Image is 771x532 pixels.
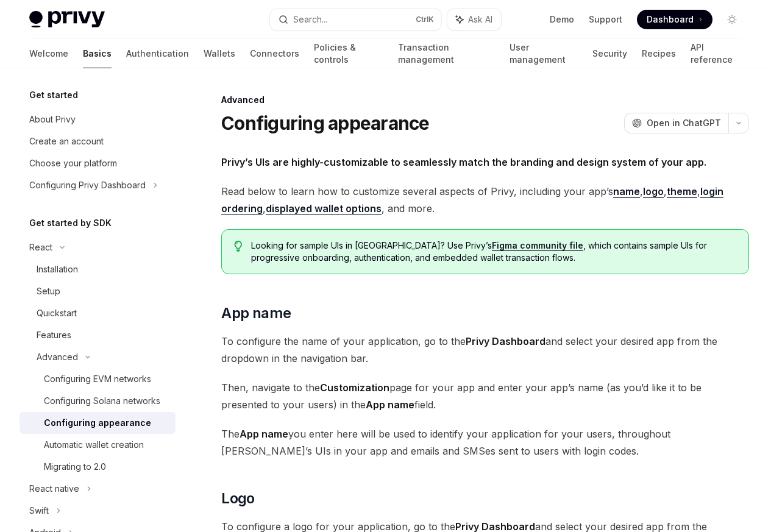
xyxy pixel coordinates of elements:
a: logo [643,185,664,198]
a: Choose your platform [20,152,176,174]
span: Read below to learn how to customize several aspects of Privy, including your app’s , , , , , and... [221,183,749,217]
div: React [29,240,52,255]
strong: Privy’s UIs are highly-customizable to seamlessly match the branding and design system of your app. [221,156,706,168]
span: Ask AI [468,13,492,26]
a: Welcome [29,39,68,68]
a: theme [667,185,697,198]
a: Security [592,39,627,68]
a: displayed wallet options [266,202,382,215]
div: Create an account [29,134,104,149]
a: Demo [550,13,574,26]
a: Connectors [250,39,299,68]
div: Setup [37,284,60,299]
a: Quickstart [20,302,176,324]
div: Swift [29,503,49,518]
h1: Configuring appearance [221,112,430,134]
a: API reference [691,39,742,68]
a: Wallets [204,39,235,68]
a: Support [589,13,622,26]
div: Choose your platform [29,156,117,171]
strong: App name [240,428,288,440]
a: Authentication [126,39,189,68]
img: light logo [29,11,105,28]
span: Open in ChatGPT [647,117,721,129]
div: Installation [37,262,78,277]
a: Installation [20,258,176,280]
a: Transaction management [398,39,494,68]
div: Search... [293,12,327,27]
a: Automatic wallet creation [20,434,176,456]
div: Advanced [37,350,78,364]
a: Figma community file [492,240,583,251]
a: Recipes [642,39,676,68]
a: User management [510,39,578,68]
span: Then, navigate to the page for your app and enter your app’s name (as you’d like it to be present... [221,379,749,413]
a: Migrating to 2.0 [20,456,176,478]
span: The you enter here will be used to identify your application for your users, throughout [PERSON_N... [221,425,749,459]
a: Basics [83,39,112,68]
a: Dashboard [637,10,712,29]
strong: Privy Dashboard [466,335,545,347]
div: Features [37,328,71,342]
h5: Get started [29,88,78,102]
div: Advanced [221,94,749,106]
div: Configuring Privy Dashboard [29,178,146,193]
strong: App name [366,399,414,411]
span: Dashboard [647,13,694,26]
button: Toggle dark mode [722,10,742,29]
span: To configure the name of your application, go to the and select your desired app from the dropdow... [221,333,749,367]
a: Configuring EVM networks [20,368,176,390]
a: name [613,185,640,198]
div: Migrating to 2.0 [44,459,106,474]
div: Quickstart [37,306,77,321]
svg: Tip [234,241,243,252]
button: Open in ChatGPT [624,113,728,133]
div: Configuring EVM networks [44,372,151,386]
div: Configuring appearance [44,416,151,430]
a: Configuring appearance [20,412,176,434]
button: Ask AI [447,9,501,30]
h5: Get started by SDK [29,216,112,230]
div: React native [29,481,79,496]
span: Ctrl K [416,15,434,24]
a: Create an account [20,130,176,152]
button: Search...CtrlK [270,9,441,30]
a: Configuring Solana networks [20,390,176,412]
span: App name [221,303,291,323]
a: Setup [20,280,176,302]
span: Logo [221,489,255,508]
strong: Customization [320,381,389,394]
div: About Privy [29,112,76,127]
div: Automatic wallet creation [44,438,144,452]
a: About Privy [20,108,176,130]
span: Looking for sample UIs in [GEOGRAPHIC_DATA]? Use Privy’s , which contains sample UIs for progress... [251,239,736,264]
div: Configuring Solana networks [44,394,160,408]
a: Policies & controls [314,39,383,68]
a: Features [20,324,176,346]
